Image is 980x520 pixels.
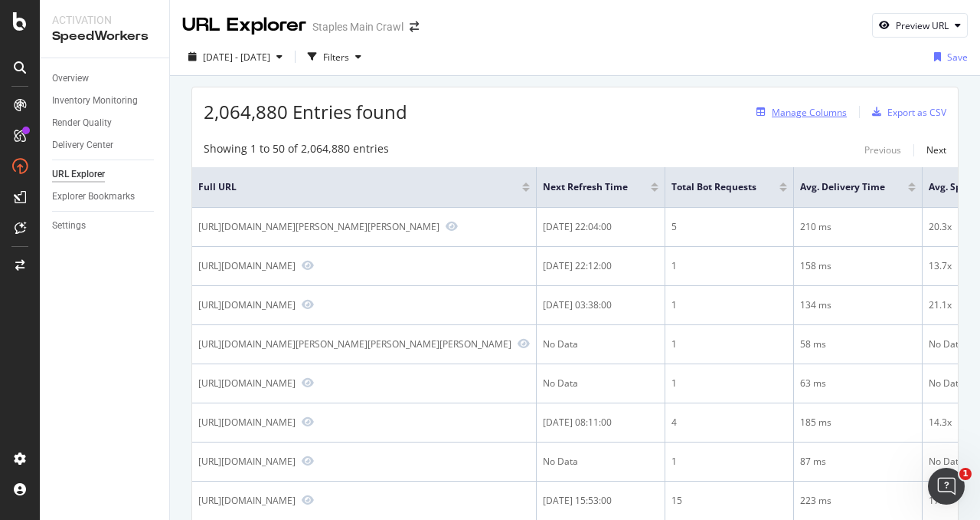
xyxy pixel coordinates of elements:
div: Activation [52,12,157,28]
div: Save [947,51,968,64]
a: URL Explorer [52,166,158,183]
div: Delivery Center [52,137,113,153]
div: [URL][DOMAIN_NAME] [198,455,296,468]
div: Render Quality [52,115,112,131]
div: Settings [52,218,86,234]
div: [DATE] 22:12:00 [543,259,658,273]
button: Export as CSV [866,100,946,124]
a: Preview https://www.staples.com/dell-pro-16-plus-16-led-ai-laptop-intel-core-ultra-7-265u-16gb-ra... [302,495,314,505]
div: 1 [671,259,787,273]
a: Preview https://www.staples.com/chuck+norris+cosume/directory_chuck+norris+cosume?algo=y [518,338,530,349]
span: Total Bot Requests [671,180,756,194]
div: 15 [671,494,787,508]
iframe: Intercom live chat [928,468,965,505]
a: Render Quality [52,115,158,131]
div: Manage Columns [772,106,847,119]
div: 158 ms [800,259,916,273]
a: Preview https://www.staples.com/durable-stylish-brushed-aluminum-36-key-cabinet-system-gray-1952-... [302,299,314,310]
div: [URL][DOMAIN_NAME] [198,494,296,507]
div: No Data [543,337,658,351]
a: Preview https://www.staples.com/first-aid-only-first-aid-tape-paper-1-2-2-box/product_71329 [302,260,314,271]
div: [DATE] 15:53:00 [543,494,658,508]
span: Next Refresh Time [543,180,628,194]
div: Explorer Bookmarks [52,189,135,205]
span: Avg. Delivery Time [800,180,885,194]
a: Explorer Bookmarks [52,189,158,205]
div: 58 ms [800,337,916,351]
div: 87 ms [800,455,916,469]
div: Filters [323,51,349,64]
div: No Data [543,455,658,469]
span: 2,064,880 Entries found [204,99,407,124]
div: 185 ms [800,416,916,429]
span: [DATE] - [DATE] [203,51,270,64]
div: Export as CSV [887,106,946,119]
div: [URL][DOMAIN_NAME][PERSON_NAME][PERSON_NAME] [198,220,439,233]
div: [URL][DOMAIN_NAME] [198,416,296,429]
a: Preview https://www.staples.com/triton+screen+protective+svreen/directory_triton+screen+protectiv... [302,377,314,388]
div: SpeedWorkers [52,28,157,45]
div: [URL][DOMAIN_NAME] [198,377,296,390]
span: Full URL [198,180,499,194]
div: [DATE] 22:04:00 [543,220,658,234]
a: Inventory Monitoring [52,93,158,109]
div: 210 ms [800,220,916,234]
button: Next [926,141,946,160]
div: Overview [52,71,89,87]
div: URL Explorer [52,166,105,183]
button: [DATE] - [DATE] [182,44,289,69]
div: 1 [671,377,787,390]
a: Settings [52,218,158,234]
div: [URL][DOMAIN_NAME][PERSON_NAME][PERSON_NAME][PERSON_NAME] [198,337,511,351]
a: Delivery Center [52,137,158,153]
button: Filters [302,44,367,69]
a: Overview [52,71,158,87]
div: 134 ms [800,298,916,312]
div: 1 [671,337,787,351]
button: Previous [864,141,901,160]
div: [URL][DOMAIN_NAME] [198,259,296,272]
div: 1 [671,455,787,469]
div: 63 ms [800,377,916,390]
div: URL Explorer [182,12,306,38]
div: Next [926,143,946,156]
div: Inventory Monitoring [52,93,138,109]
div: 4 [671,416,787,429]
div: [URL][DOMAIN_NAME] [198,298,296,311]
div: arrow-right-arrow-left [410,21,419,32]
div: Staples Main Crawl [312,19,403,35]
span: 1 [959,468,972,480]
button: Manage Columns [750,103,847,121]
div: No Data [543,377,658,390]
div: Showing 1 to 50 of 2,064,880 entries [204,141,389,160]
button: Save [928,44,968,69]
div: Previous [864,143,901,156]
div: [DATE] 08:11:00 [543,416,658,429]
button: Preview URL [872,13,968,38]
div: 1 [671,298,787,312]
div: [DATE] 03:38:00 [543,298,658,312]
a: Preview https://www.staples.com/what+is+a+prike+filter/directory_what+is+a+prike+filter?algo=y [302,456,314,466]
div: 223 ms [800,494,916,508]
div: 5 [671,220,787,234]
a: Preview https://www.staples.com/Fine-Point-Pens-Instant-savings/cat_CL110001/w32mh-7og2f [302,416,314,427]
div: Preview URL [896,19,949,32]
a: Preview https://www.staples.com/kathy-ireland-home-by-bush-furniture-woodland-69-coat-rack-and-sm... [446,221,458,232]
